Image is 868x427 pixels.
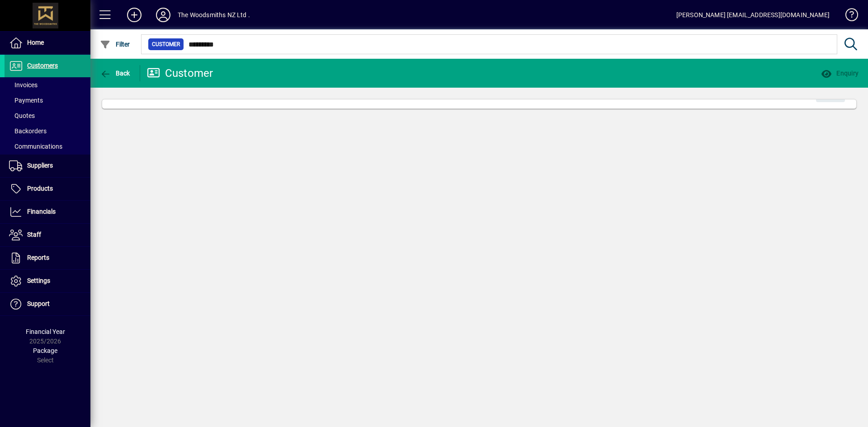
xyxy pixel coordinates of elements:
[5,139,90,154] a: Communications
[839,2,857,31] a: Knowledge Base
[9,81,38,89] span: Invoices
[27,231,41,238] span: Staff
[26,328,65,335] span: Financial Year
[100,41,130,48] span: Filter
[5,123,90,139] a: Backorders
[676,8,830,22] div: [PERSON_NAME] [EMAIL_ADDRESS][DOMAIN_NAME]
[5,270,90,292] a: Settings
[120,7,149,23] button: Add
[100,70,130,77] span: Back
[5,293,90,315] a: Support
[27,277,50,284] span: Settings
[9,97,43,104] span: Payments
[98,65,132,81] button: Back
[98,36,132,52] button: Filter
[5,77,90,93] a: Invoices
[149,7,178,23] button: Profile
[5,108,90,123] a: Quotes
[33,347,57,354] span: Package
[90,65,140,81] app-page-header-button: Back
[27,39,44,46] span: Home
[5,224,90,246] a: Staff
[178,8,250,22] div: The Woodsmiths NZ Ltd .
[5,32,90,54] a: Home
[147,66,213,80] div: Customer
[5,247,90,269] a: Reports
[5,178,90,200] a: Products
[27,254,49,261] span: Reports
[5,201,90,223] a: Financials
[152,40,180,49] span: Customer
[9,143,62,150] span: Communications
[27,62,58,69] span: Customers
[5,93,90,108] a: Payments
[27,208,56,215] span: Financials
[9,112,35,119] span: Quotes
[27,185,53,192] span: Products
[816,86,845,102] button: Edit
[27,162,53,169] span: Suppliers
[5,155,90,177] a: Suppliers
[9,127,47,135] span: Backorders
[27,300,50,307] span: Support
